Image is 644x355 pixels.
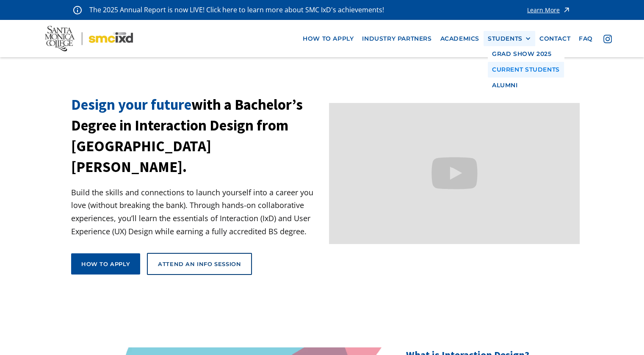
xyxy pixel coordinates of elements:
[71,95,191,114] span: Design your future
[488,35,522,42] div: STUDENTS
[527,4,571,16] a: Learn More
[73,6,82,14] img: icon - information - alert
[436,31,484,47] a: Academics
[147,253,252,275] a: Attend an Info Session
[81,260,130,268] div: How to apply
[71,186,322,238] p: Build the skills and connections to launch yourself into a career you love (without breaking the ...
[89,4,385,16] p: The 2025 Annual Report is now LIVE! Click here to learn more about SMC IxD's achievements!
[158,260,241,268] div: Attend an Info Session
[488,62,564,78] a: Current Students
[299,31,358,47] a: how to apply
[488,35,531,42] div: STUDENTS
[488,46,564,93] nav: STUDENTS
[329,103,580,244] iframe: Design your future with a Bachelor's Degree in Interaction Design from Santa Monica College
[71,253,140,275] a: How to apply
[45,26,133,52] img: Santa Monica College - SMC IxD logo
[535,31,575,47] a: contact
[488,78,564,93] a: Alumni
[562,4,571,16] img: icon - arrow - alert
[527,7,560,13] div: Learn More
[603,35,612,43] img: icon - instagram
[71,94,322,177] h1: with a Bachelor’s Degree in Interaction Design from [GEOGRAPHIC_DATA][PERSON_NAME].
[358,31,436,47] a: industry partners
[488,46,564,62] a: GRAD SHOW 2025
[575,31,597,47] a: faq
